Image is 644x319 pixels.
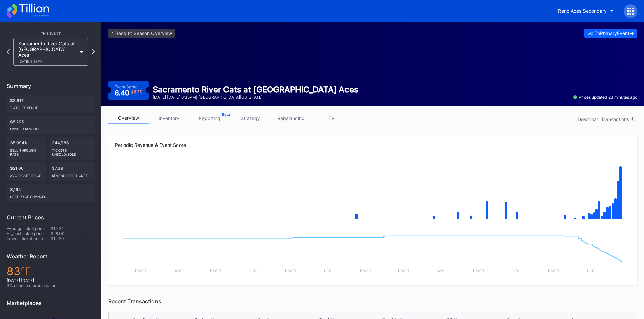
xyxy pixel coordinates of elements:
[135,269,146,273] text: [DATE]
[172,269,184,273] text: [DATE]
[553,5,619,17] button: Reno Aces Secondary
[108,29,175,38] a: <-Back to Season Overview
[18,41,76,63] div: Sacramento River Cats at [GEOGRAPHIC_DATA] Aces
[247,269,259,273] text: [DATE]
[52,171,91,178] div: Revenue per ticket
[510,269,522,273] text: [DATE]
[7,31,95,35] div: This Event
[7,214,95,221] div: Current Prices
[108,113,149,124] a: overview
[558,8,607,14] div: Reno Aces Secondary
[230,113,270,124] a: strategy
[7,184,95,202] div: 3,194
[18,59,76,63] div: [DATE] 6:35PM
[115,84,138,89] div: Event Score
[7,265,95,278] div: 83
[435,269,447,273] text: [DATE]
[10,192,91,199] div: seat price changes
[7,283,95,288] div: 3 % chance of precipitation
[189,113,230,124] a: reporting
[7,162,46,181] div: $21.06
[10,124,91,131] div: Unsold Revenue
[51,236,95,241] div: $12.50
[153,95,358,100] div: [DATE] [DATE] 6:35PM | [GEOGRAPHIC_DATA][US_STATE]
[7,226,51,231] div: Average ticket price
[360,269,371,273] text: [DATE]
[115,142,630,148] div: Periodic Revenue & Event Score
[7,137,46,160] div: 35.094%
[270,113,311,124] a: rebalancing
[7,83,95,89] div: Summary
[7,253,95,260] div: Weather Report
[10,171,43,178] div: Avg ticket price
[584,29,637,38] button: Go ToPrimaryEvent->
[548,269,559,273] text: [DATE]
[10,145,43,156] div: Sell Through Rate
[398,269,409,273] text: [DATE]
[574,115,637,124] button: Download Transactions
[115,227,630,278] svg: Chart title
[573,95,637,100] div: Prices updated 23 minutes ago
[285,269,296,273] text: [DATE]
[10,103,91,110] div: Total Revenue
[578,116,634,122] div: Download Transactions
[210,269,221,273] text: [DATE]
[7,116,95,134] div: $5,265
[311,113,352,124] a: TV
[115,89,143,96] div: 6.40
[473,269,484,273] text: [DATE]
[587,30,634,36] div: Go To Primary Event ->
[108,298,637,305] div: Recent Transactions
[7,278,95,283] div: [DATE] [DATE]
[49,137,95,160] div: 344/186
[586,269,597,273] text: [DATE]
[153,85,358,95] div: Sacramento River Cats at [GEOGRAPHIC_DATA] Aces
[7,231,51,236] div: Highest ticket price
[134,90,142,94] div: 8.7 %
[51,226,95,231] div: $15.31
[115,160,630,227] svg: Chart title
[52,145,91,156] div: Tickets Unsold/Sold
[20,265,31,278] span: ℉
[49,162,95,181] div: $7.39
[149,113,189,124] a: inventory
[7,300,95,307] div: Marketplaces
[51,231,95,236] div: $28.00
[7,236,51,241] div: Lowest ticket price
[7,95,95,113] div: $3,917
[323,269,334,273] text: [DATE]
